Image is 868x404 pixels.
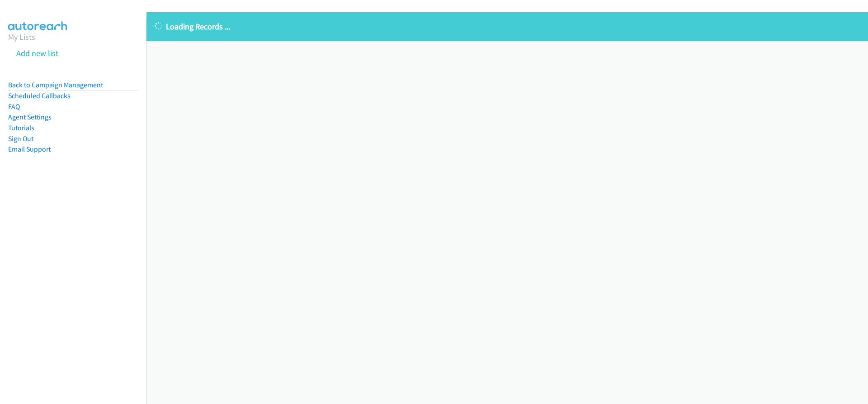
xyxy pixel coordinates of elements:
[8,145,51,153] a: Email Support
[8,124,34,132] a: Tutorials
[8,134,33,143] a: Sign Out
[8,81,103,89] a: Back to Campaign Management
[155,20,860,33] p: Loading Records ...
[8,91,71,100] a: Scheduled Callbacks
[16,48,58,58] a: Add new list
[8,113,52,121] a: Agent Settings
[8,102,20,111] a: FAQ
[8,32,35,42] a: My Lists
